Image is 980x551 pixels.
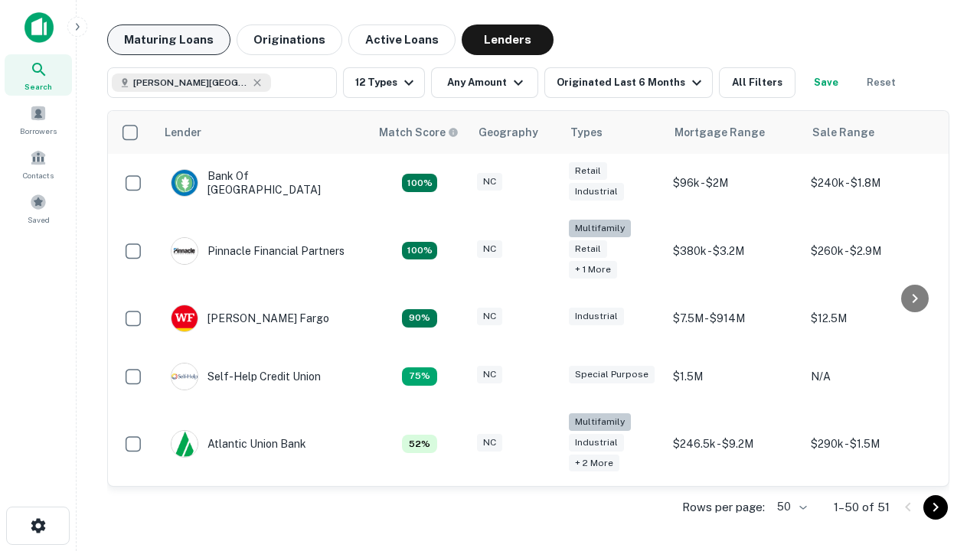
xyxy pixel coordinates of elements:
[171,363,321,390] div: Self-help Credit Union
[834,498,890,517] p: 1–50 of 51
[682,498,765,517] p: Rows per page:
[171,237,345,265] div: Pinnacle Financial Partners
[569,220,631,237] div: Multifamily
[477,366,502,383] div: NC
[569,308,624,325] div: Industrial
[402,174,437,192] div: Matching Properties: 14, hasApolloMatch: undefined
[5,187,72,229] a: Saved
[544,67,713,98] button: Originated Last 6 Months
[719,67,795,98] button: All Filters
[155,111,370,154] th: Lender
[23,169,54,181] span: Contacts
[802,67,851,98] button: Save your search to get updates of matches that match your search criteria.
[171,238,198,264] img: picture
[402,309,437,328] div: Matching Properties: 12, hasApolloMatch: undefined
[343,67,425,98] button: 12 Types
[5,99,72,140] a: Borrowers
[477,173,502,191] div: NC
[477,240,502,258] div: NC
[165,123,201,142] div: Lender
[379,124,459,141] div: Capitalize uses an advanced AI algorithm to match your search with the best lender. The match sco...
[171,364,198,390] img: picture
[923,495,948,520] button: Go to next page
[803,154,941,212] td: $240k - $1.8M
[24,12,54,43] img: capitalize-icon.png
[569,455,619,472] div: + 2 more
[569,240,607,258] div: Retail
[402,242,437,260] div: Matching Properties: 24, hasApolloMatch: undefined
[857,67,906,98] button: Reset
[477,308,502,325] div: NC
[570,123,603,142] div: Types
[24,80,52,93] span: Search
[569,434,624,452] div: Industrial
[171,305,329,332] div: [PERSON_NAME] Fargo
[771,496,809,518] div: 50
[237,24,342,55] button: Originations
[402,435,437,453] div: Matching Properties: 7, hasApolloMatch: undefined
[402,367,437,386] div: Matching Properties: 10, hasApolloMatch: undefined
[675,123,765,142] div: Mortgage Range
[569,162,607,180] div: Retail
[803,406,941,483] td: $290k - $1.5M
[665,406,803,483] td: $246.5k - $9.2M
[370,111,469,154] th: Capitalize uses an advanced AI algorithm to match your search with the best lender. The match sco...
[462,24,554,55] button: Lenders
[665,111,803,154] th: Mortgage Range
[569,183,624,201] div: Industrial
[812,123,874,142] div: Sale Range
[665,212,803,289] td: $380k - $3.2M
[20,125,57,137] span: Borrowers
[5,54,72,96] a: Search
[569,366,655,383] div: Special Purpose
[171,169,354,197] div: Bank Of [GEOGRAPHIC_DATA]
[479,123,538,142] div: Geography
[477,434,502,452] div: NC
[803,212,941,289] td: $260k - $2.9M
[665,289,803,347] td: $7.5M - $914M
[348,24,456,55] button: Active Loans
[557,73,706,92] div: Originated Last 6 Months
[107,24,230,55] button: Maturing Loans
[561,111,665,154] th: Types
[469,111,561,154] th: Geography
[803,347,941,406] td: N/A
[28,214,50,226] span: Saved
[171,431,198,457] img: picture
[665,154,803,212] td: $96k - $2M
[171,430,306,458] div: Atlantic Union Bank
[379,124,456,141] h6: Match Score
[171,305,198,331] img: picture
[569,261,617,279] div: + 1 more
[5,143,72,184] a: Contacts
[431,67,538,98] button: Any Amount
[569,413,631,431] div: Multifamily
[803,289,941,347] td: $12.5M
[665,347,803,406] td: $1.5M
[903,429,980,502] iframe: Chat Widget
[133,76,248,90] span: [PERSON_NAME][GEOGRAPHIC_DATA], [GEOGRAPHIC_DATA]
[803,111,941,154] th: Sale Range
[171,170,198,196] img: picture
